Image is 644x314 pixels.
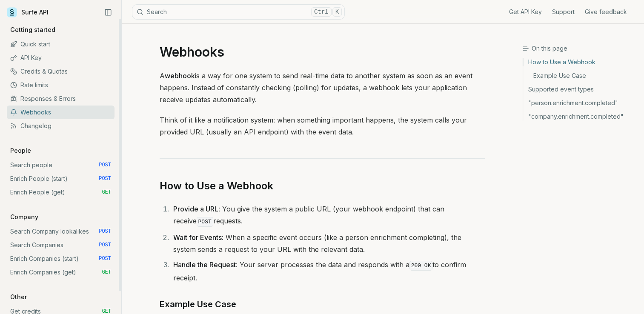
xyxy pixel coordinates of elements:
[7,225,114,238] a: Search Company lookalikes POST
[552,8,575,16] a: Support
[102,6,114,19] button: Collapse Sidebar
[197,217,213,227] code: POST
[102,189,111,196] span: GET
[7,252,114,265] a: Enrich Companies (start) POST
[171,203,485,228] li: : You give the system a public URL (your webhook endpoint) that can receive requests.
[523,58,637,69] a: How to Use a Webhook
[523,96,637,110] a: "person.enrichment.completed"
[160,44,485,60] h1: Webhooks
[99,242,111,248] span: POST
[173,233,222,242] strong: Wait for Events
[160,114,485,138] p: Think of it like a notification system: when something important happens, the system calls your p...
[7,158,114,172] a: Search people POST
[522,44,637,53] h3: On this page
[7,293,30,301] p: Other
[99,255,111,262] span: POST
[409,261,433,271] code: 200 OK
[171,259,485,284] li: : Your server processes the data and responds with a to confirm receipt.
[7,26,59,34] p: Getting started
[171,231,485,255] li: : When a specific event occurs (like a person enrichment completing), the system sends a request ...
[132,4,345,20] button: SearchCtrlK
[523,110,637,121] a: "company.enrichment.completed"
[7,65,114,78] a: Credits & Quotas
[7,265,114,279] a: Enrich Companies (get) GET
[7,6,49,19] a: Surfe API
[160,297,236,311] a: Example Use Case
[311,7,332,17] kbd: Ctrl
[523,69,637,83] a: Example Use Case
[332,7,342,17] kbd: K
[160,70,485,106] p: A is a way for one system to send real-time data to another system as soon as an event happens. I...
[173,260,236,269] strong: Handle the Request
[160,179,273,193] a: How to Use a Webhook
[7,51,114,65] a: API Key
[7,238,114,252] a: Search Companies POST
[99,228,111,235] span: POST
[7,106,114,119] a: Webhooks
[509,8,542,16] a: Get API Key
[585,8,627,16] a: Give feedback
[99,175,111,182] span: POST
[99,162,111,168] span: POST
[102,269,111,276] span: GET
[523,83,637,96] a: Supported event types
[173,205,218,213] strong: Provide a URL
[7,186,114,199] a: Enrich People (get) GET
[7,119,114,133] a: Changelog
[7,92,114,106] a: Responses & Errors
[7,146,34,155] p: People
[7,78,114,92] a: Rate limits
[7,213,42,221] p: Company
[165,71,195,80] strong: webhook
[7,37,114,51] a: Quick start
[7,172,114,186] a: Enrich People (start) POST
